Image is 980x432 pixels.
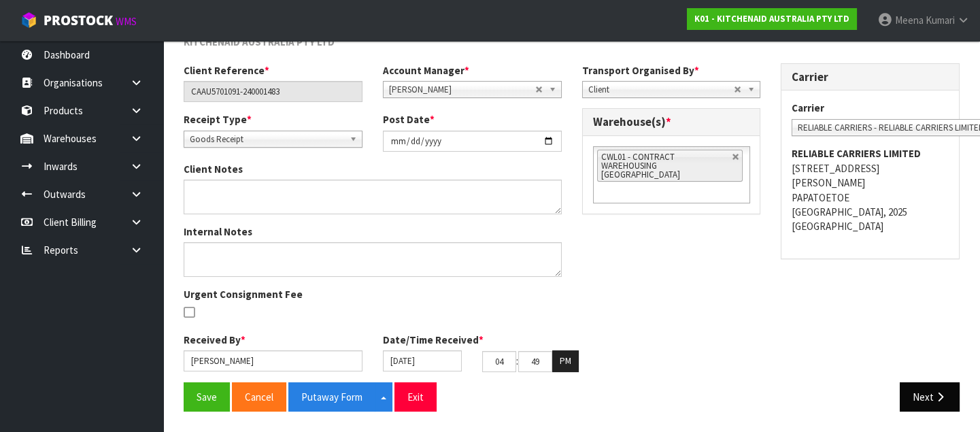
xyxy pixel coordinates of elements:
strong: RELIABLE CARRIERS LIMITED [792,147,921,160]
label: Client Notes [184,162,243,176]
label: Carrier [792,101,824,115]
span: KITCHENAID AUSTRALIA PTY LTD [184,35,335,48]
h3: Warehouse(s) [593,116,750,129]
button: Next [900,382,960,412]
label: Urgent Consignment Fee [184,287,303,301]
label: Date/Time Received [383,333,484,347]
span: CWL01 - CONTRACT WAREHOUSING [GEOGRAPHIC_DATA] [601,151,680,180]
label: Receipt Type [184,112,252,127]
span: [PERSON_NAME] [389,82,535,98]
input: Client Reference [184,81,362,102]
span: ProStock [44,12,113,29]
h3: Carrier [792,71,949,84]
button: Save [184,382,230,412]
span: Meena [895,14,924,27]
input: Date/Time received [383,350,462,371]
span: Kumari [926,14,955,27]
input: HH [482,351,516,372]
address: [STREET_ADDRESS][PERSON_NAME] PAPATOETOE [GEOGRAPHIC_DATA], 2025 [GEOGRAPHIC_DATA] [792,146,949,234]
label: Post Date [383,112,435,127]
label: Account Manager [383,63,469,78]
label: Received By [184,333,246,347]
label: Internal Notes [184,225,252,239]
button: Cancel [232,382,286,412]
span: Goods Receipt [190,131,344,148]
label: Transport Organised By [582,63,699,78]
strong: K01 - KITCHENAID AUSTRALIA PTY LTD [694,13,849,24]
span: General Details [184,24,960,422]
img: cube-alt.png [20,12,37,29]
span: Client [588,82,734,98]
td: : [516,350,518,372]
button: Putaway Form [288,382,375,412]
input: MM [518,351,552,372]
button: PM [552,350,579,372]
button: Exit [394,382,437,412]
label: Client Reference [184,63,269,78]
small: WMS [116,15,137,28]
a: K01 - KITCHENAID AUSTRALIA PTY LTD [687,8,857,30]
